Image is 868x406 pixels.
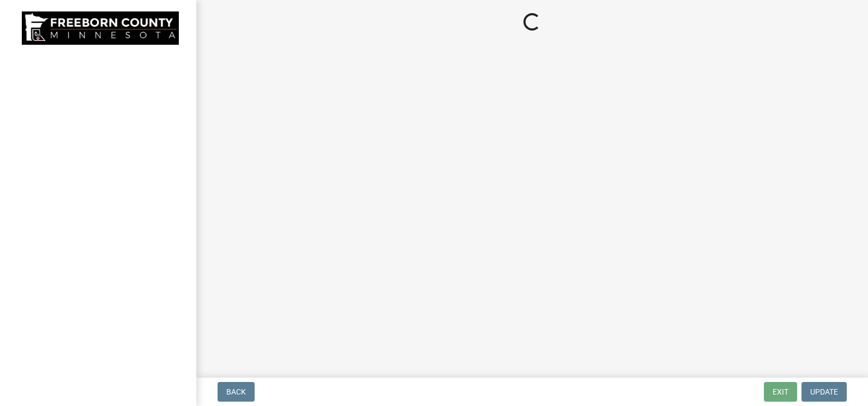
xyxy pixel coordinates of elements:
[764,382,797,402] button: Exit
[218,382,255,402] button: Back
[801,382,847,402] button: Update
[810,387,838,396] span: Update
[22,11,179,45] img: Freeborn County, Minnesota
[226,387,246,396] span: Back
